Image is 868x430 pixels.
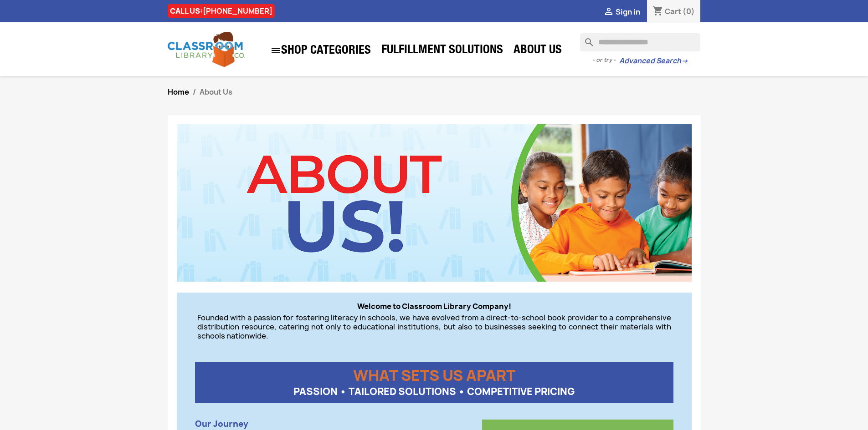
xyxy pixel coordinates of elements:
a: [PHONE_NUMBER] [203,6,272,16]
span: (0) [683,6,695,16]
a: SHOP CATEGORIES [266,40,375,61]
i:  [270,45,281,56]
a: Home [168,87,189,97]
p: WHAT SETS US APART [195,362,673,380]
a:  Sign in [603,7,640,17]
span: → [681,56,688,66]
img: Classroom Library Company [168,32,245,67]
p: PASSION • TAILORED SOLUTIONS • COMPETITIVE PRICING [195,387,673,403]
i: shopping_cart [652,6,663,17]
a: Fulfillment Solutions [377,42,508,60]
div: CALL US: [168,4,275,18]
img: CLC_About_Us.jpg [177,124,692,282]
h3: Our Journey [195,420,464,429]
p: Founded with a passion for fostering literacy in schools, we have evolved from a direct-to-school... [197,313,671,340]
input: Search [580,33,700,51]
p: Welcome to Classroom Library Company! [197,302,671,311]
a: About Us [509,42,566,60]
i: search [580,33,591,44]
span: - or try - [592,56,619,65]
i:  [603,7,614,18]
a: Advanced Search→ [619,56,688,66]
span: Sign in [616,7,640,17]
span: About Us [200,87,232,97]
span: Cart [665,6,681,16]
